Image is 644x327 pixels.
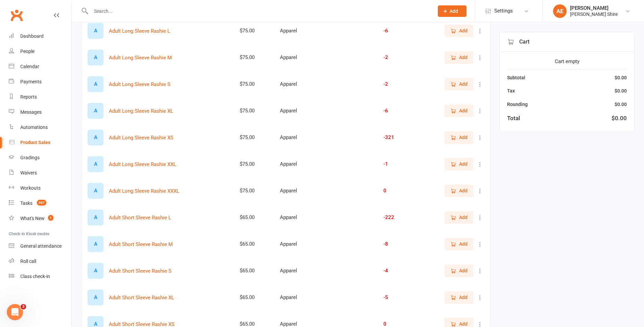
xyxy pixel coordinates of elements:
div: -8 [383,241,415,247]
div: -222 [383,215,415,220]
span: Add [459,267,468,274]
div: [PERSON_NAME] [570,5,618,11]
span: Add [459,134,468,141]
div: 0 [383,321,415,327]
button: Add [445,265,473,277]
button: Add [445,51,473,63]
a: Workouts [9,181,71,196]
a: Calendar [9,59,71,74]
span: Settings [494,3,513,19]
button: Add [445,105,473,117]
div: Apparel [280,161,371,167]
div: $65.00 [240,321,268,327]
button: Adult Long Sleeve Rashie M [109,54,172,62]
div: $0.00 [615,101,627,108]
div: Apparel [280,241,371,247]
div: AE [553,4,567,18]
div: What's New [20,216,45,221]
div: Calendar [20,64,39,69]
div: Set product image [88,130,103,145]
button: Adult Long Sleeve Rashie XS [109,134,173,142]
span: 1 [48,215,53,221]
div: $0.00 [615,74,627,81]
button: Adult Long Sleeve Rashie XXL [109,160,176,168]
div: Set product image [88,76,103,92]
div: Apparel [280,215,371,220]
a: Payments [9,74,71,89]
input: Search... [89,6,429,16]
span: Add [459,80,468,88]
div: Apparel [280,55,371,60]
div: Set product image [88,263,103,279]
div: $0.00 [615,87,627,94]
div: General attendance [20,243,62,249]
a: Gradings [9,150,71,165]
div: Reports [20,94,37,100]
a: Messages [9,105,71,120]
div: Apparel [280,108,371,114]
div: $75.00 [240,135,268,140]
div: Payments [20,79,42,84]
button: Add [445,185,473,197]
button: Adult Long Sleeve Rashie L [109,27,170,35]
a: Product Sales [9,135,71,150]
span: Add [459,214,468,221]
div: Cart empty [507,57,627,65]
div: Set product image [88,156,103,172]
span: Add [459,107,468,114]
button: Adult Short Sleeve Rashie M [109,240,173,248]
div: Messages [20,109,42,115]
span: Add [459,54,468,61]
a: Automations [9,120,71,135]
div: Roll call [20,258,36,264]
div: Gradings [20,155,40,160]
div: Waivers [20,170,37,175]
div: Apparel [280,81,371,87]
div: Tax [507,87,515,94]
span: Add [459,187,468,194]
button: Add [438,5,467,17]
button: Adult Short Sleeve Rashie L [109,214,171,222]
div: Tasks [20,200,32,206]
div: Set product image [88,210,103,225]
div: $0.00 [612,114,627,123]
div: -4 [383,268,415,274]
div: Set product image [88,236,103,252]
a: Roll call [9,254,71,269]
a: Waivers [9,165,71,181]
div: Rounding [507,101,528,108]
div: -2 [383,55,415,60]
div: Product Sales [20,140,50,145]
span: Add [459,27,468,34]
a: General attendance kiosk mode [9,239,71,254]
a: Dashboard [9,29,71,44]
div: $65.00 [240,215,268,220]
div: [PERSON_NAME] Shire [570,11,618,17]
button: Adult Long Sleeve Rashie XL [109,107,173,115]
div: $65.00 [240,241,268,247]
span: Add [450,8,458,14]
div: Apparel [280,295,371,300]
div: -6 [383,108,415,114]
button: Add [445,25,473,37]
div: $75.00 [240,108,268,114]
div: -6 [383,28,415,34]
button: Add [445,158,473,170]
div: $75.00 [240,161,268,167]
div: -321 [383,135,415,140]
div: Apparel [280,28,371,34]
a: Class kiosk mode [9,269,71,284]
div: $75.00 [240,55,268,60]
div: Dashboard [20,33,44,39]
a: People [9,44,71,59]
div: Apparel [280,321,371,327]
button: Add [445,238,473,250]
a: Reports [9,89,71,105]
button: Add [445,131,473,143]
div: Set product image [88,290,103,305]
button: Adult Short Sleeve Rashie XL [109,294,174,302]
button: Adult Short Sleeve Rashie S [109,267,171,275]
div: 0 [383,188,415,194]
span: 3 [21,304,26,309]
div: $65.00 [240,295,268,300]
